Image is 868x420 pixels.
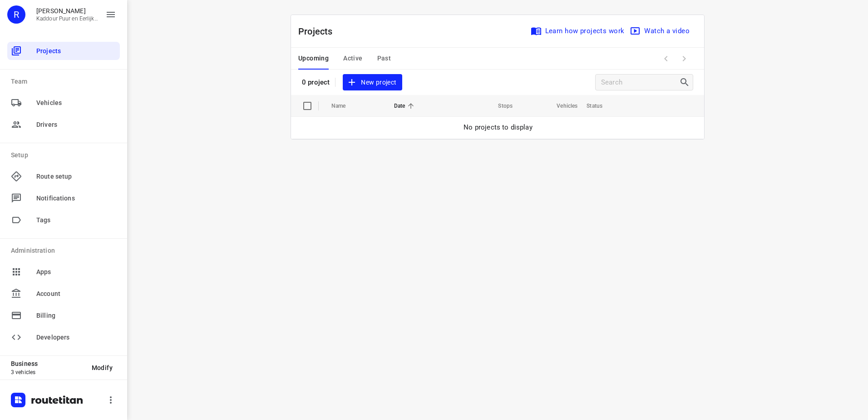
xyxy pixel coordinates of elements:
span: Route setup [36,172,116,181]
span: Apps [36,267,116,277]
span: Upcoming [298,53,329,64]
div: R [7,5,25,24]
span: Past [377,53,391,64]
span: Vehicles [36,98,116,108]
span: Developers [36,333,116,342]
p: Projects [298,25,340,38]
div: Notifications [7,189,120,207]
button: Modify [84,360,120,376]
div: Developers [7,328,120,346]
div: Apps [7,263,120,281]
span: Status [587,100,614,111]
div: Billing [7,306,120,325]
div: Tags [7,211,120,229]
p: Business [11,360,84,367]
span: Projects [36,46,116,56]
span: Notifications [36,194,116,203]
span: Date [394,100,417,111]
p: Team [11,77,120,86]
input: Search projects [601,75,679,90]
p: Rachid Kaddour [36,7,98,15]
div: Vehicles [7,94,120,112]
div: Account [7,285,120,303]
div: Drivers [7,115,120,134]
div: Projects [7,42,120,60]
p: Kaddour Puur en Eerlijk Vlees B.V. [36,15,98,22]
p: 3 vehicles [11,369,84,375]
span: Account [36,289,116,299]
span: Active [343,53,362,64]
span: Billing [36,311,116,320]
span: Next Page [675,50,693,68]
span: New project [348,77,396,88]
p: Setup [11,150,120,160]
span: Modify [92,364,113,371]
p: 0 project [302,78,330,86]
div: Search [679,77,693,88]
div: Route setup [7,167,120,185]
p: Administration [11,246,120,255]
span: Name [331,100,358,111]
span: Drivers [36,120,116,130]
span: Previous Page [657,50,675,68]
button: New project [343,74,402,91]
span: Stops [486,100,513,111]
span: Vehicles [545,100,577,111]
span: Tags [36,215,116,225]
